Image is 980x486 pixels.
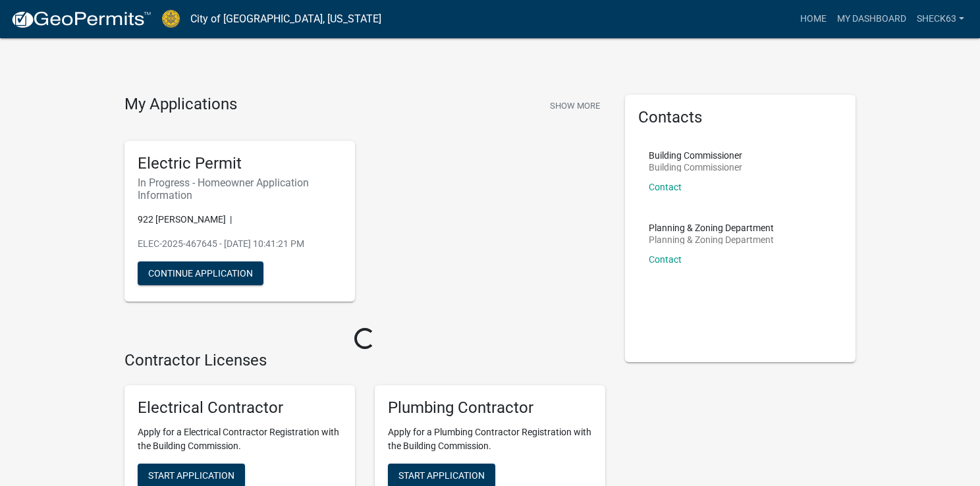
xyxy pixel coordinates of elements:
[649,163,742,172] p: Building Commissioner
[138,398,342,418] h5: Electrical Contractor
[912,7,969,32] a: sheck63
[388,398,592,418] h5: Plumbing Contractor
[398,470,485,481] span: Start Application
[649,235,774,244] p: Planning & Zoning Department
[649,223,774,232] p: Planning & Zoning Department
[162,10,180,28] img: City of Jeffersonville, Indiana
[649,151,742,160] p: Building Commissioner
[795,7,832,32] a: Home
[148,470,234,481] span: Start Application
[388,425,592,453] p: Apply for a Plumbing Contractor Registration with the Building Commission.
[190,8,381,30] a: City of [GEOGRAPHIC_DATA], [US_STATE]
[638,108,842,127] h5: Contacts
[138,154,342,173] h5: Electric Permit
[545,95,605,117] button: Show More
[124,95,237,115] h4: My Applications
[649,182,682,192] a: Contact
[138,425,342,453] p: Apply for a Electrical Contractor Registration with the Building Commission.
[124,351,605,370] h4: Contractor Licenses
[138,237,342,251] p: ELEC-2025-467645 - [DATE] 10:41:21 PM
[138,213,342,227] p: 922 [PERSON_NAME] |
[832,7,912,32] a: My Dashboard
[649,254,682,265] a: Contact
[138,176,342,202] h6: In Progress - Homeowner Application Information
[138,261,263,285] button: Continue Application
